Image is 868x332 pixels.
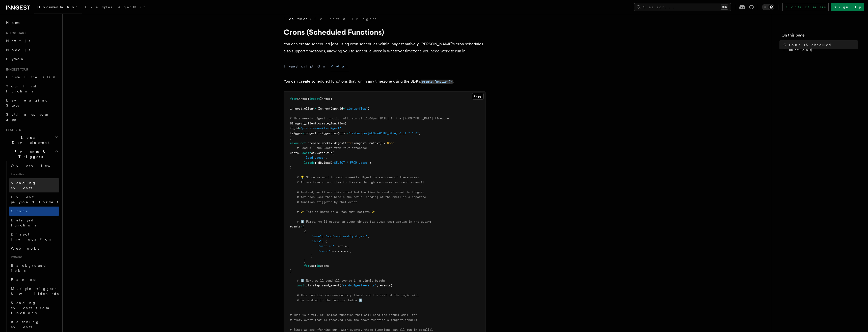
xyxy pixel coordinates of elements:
[290,166,292,169] span: )
[85,5,112,9] span: Examples
[34,2,82,14] a: Documentation
[332,151,334,155] span: (
[314,16,376,21] a: Events & Triggers
[352,141,354,145] span: :
[11,278,37,282] span: Fan out
[82,2,115,14] a: Examples
[394,141,396,145] span: :
[4,68,28,72] span: Inngest tour
[11,246,39,250] span: Webhooks
[376,284,392,287] span: , events)
[311,235,322,238] span: "name"
[721,5,728,10] kbd: ⌘K
[311,151,316,155] span: ctx
[343,244,345,248] span: .
[297,279,386,282] span: # 2️⃣ Now, we'll send all events in a single batch:
[782,3,829,11] a: Contact sales
[315,107,316,110] span: =
[318,249,331,253] span: "email"
[9,261,59,275] a: Background jobs
[9,192,59,207] a: Event payload format
[304,259,306,263] span: }
[297,195,426,199] span: # for each user then handle the actual sending of the email in a separate
[316,122,318,125] span: .
[297,176,419,179] span: # 💡 Since we want to send a weekly digest to each one of these users
[9,230,59,244] a: Direct invocation
[346,141,352,145] span: ctx
[290,318,417,322] span: # every event that is received (see the above function's inngest.send())
[320,284,322,287] span: .
[318,244,334,248] span: "user_id"
[297,97,309,101] span: inngest
[304,156,325,159] span: "load-users"
[331,161,332,164] span: (
[382,141,385,145] span: ->
[472,93,484,99] button: Copy
[11,218,37,227] span: Delayed functions
[290,126,299,130] span: fn_id
[11,181,36,190] span: Sending events
[4,18,59,27] a: Home
[290,117,449,120] span: # This weekly digest function will run at 12:00pm [DATE] in the [GEOGRAPHIC_DATA] timezone
[284,61,313,72] button: TypeScript
[9,284,59,298] a: Multiple triggers & wildcards
[297,181,426,184] span: # it may take a long time to iterate through each user and send an email.
[762,4,774,10] button: Toggle dark mode
[284,16,307,21] span: Features
[9,178,59,192] a: Sending events
[9,170,59,178] span: Essentials
[4,31,26,35] span: Quick start
[318,107,331,110] span: Inngest
[297,190,424,194] span: # Instead, we'll use this scheduled function to send an event to Inngest
[290,122,316,125] span: @inngest_client
[4,73,59,82] a: Install the SDK
[11,164,63,168] span: Overview
[6,20,20,25] span: Home
[11,320,39,329] span: Batching events
[345,107,368,110] span: "signup-flow"
[354,141,366,145] span: inngest
[297,146,368,150] span: # Load all the users from your database:
[4,133,59,147] button: Local Development
[4,110,59,124] a: Setting up your app
[9,244,59,253] a: Webhooks
[345,244,348,248] span: id
[299,126,301,130] span: =
[304,230,306,233] span: {
[9,216,59,230] a: Delayed functions
[11,287,59,296] span: Multiple triggers & wildcards
[318,122,345,125] span: create_function
[348,244,350,248] span: ,
[781,32,858,40] h4: On this page
[332,249,339,253] span: user
[320,264,329,268] span: users
[11,301,48,315] span: Sending events from functions
[6,57,24,61] span: Python
[341,284,376,287] span: "send-digest-events"
[4,82,59,96] a: Your first Functions
[421,80,453,84] code: create_function()
[284,78,485,85] p: You can create scheduled functions that run in any timezone using the SDK's :
[304,131,318,135] span: inngest.
[37,5,79,9] span: Documentation
[311,240,322,243] span: "data"
[387,141,394,145] span: None
[318,131,338,135] span: TriggerCron
[297,298,363,302] span: # be handled in the function below ⬇️
[323,161,331,164] span: load
[346,131,348,135] span: =
[366,141,368,145] span: .
[4,147,59,161] button: Events & Triggers
[4,36,59,45] a: Next.js
[831,3,864,11] a: Sign Up
[301,126,341,130] span: "prepare-weekly-digest"
[302,151,311,155] span: await
[322,240,323,243] span: :
[320,97,332,101] span: Inngest
[343,107,345,110] span: =
[299,151,301,155] span: =
[315,161,323,164] span: : db.
[309,97,320,101] span: import
[325,235,368,238] span: "app/send.weekly.digest"
[301,141,306,145] span: def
